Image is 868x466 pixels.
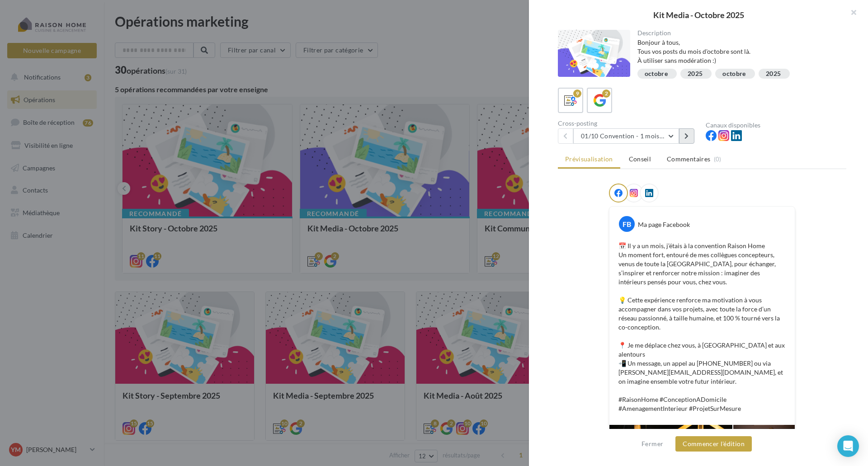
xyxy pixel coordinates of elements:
div: 2 [602,89,610,98]
div: Open Intercom Messenger [837,435,859,457]
span: (0) [714,155,722,163]
div: Ma page Facebook [638,220,690,229]
button: 01/10 Convention - 1 mois en arrière [573,128,679,144]
div: 2025 [688,71,703,77]
div: octobre [722,71,745,77]
div: Kit Media - Octobre 2025 [543,11,854,19]
div: Bonjour à tous, Tous vos posts du mois d'octobre sont là. À utiliser sans modération :) [637,38,840,65]
span: Commentaires [667,155,710,164]
button: Fermer [638,438,667,449]
div: 9 [573,89,581,98]
div: Canaux disponibles [706,122,846,128]
span: Conseil [629,155,651,163]
div: 2025 [766,71,781,77]
button: Commencer l'édition [675,436,752,452]
div: Description [637,30,840,36]
div: FB [619,216,635,232]
p: 📅 Il y a un mois, j’étais à la convention Raison Home Un moment fort, entouré de mes collègues co... [618,241,786,413]
div: Cross-posting [558,120,698,127]
div: octobre [645,71,668,77]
